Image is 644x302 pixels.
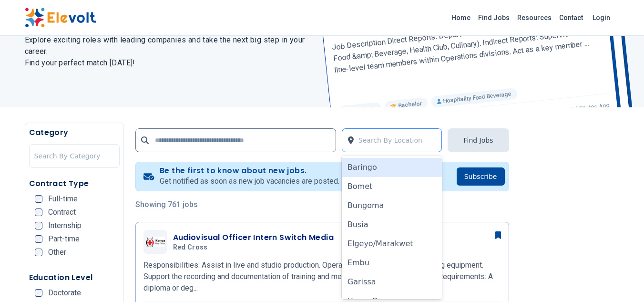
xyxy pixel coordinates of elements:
[35,235,42,243] input: Part-time
[160,176,339,187] p: Get notified as soon as new job vacancies are posted.
[48,222,82,229] span: Internship
[35,208,42,216] input: Contract
[173,243,208,252] span: Red cross
[342,215,442,234] div: Busia
[474,10,513,25] a: Find Jobs
[29,127,120,138] h5: Category
[173,232,334,243] h3: Audiovisual Officer Intern Switch Media
[135,199,509,210] p: Showing 761 jobs
[48,249,66,256] span: Other
[146,237,165,247] img: Red cross
[457,167,505,186] button: Subscribe
[448,10,474,25] a: Home
[29,272,120,283] h5: Education Level
[48,289,81,297] span: Doctorate
[342,253,442,272] div: Embu
[587,8,616,27] a: Login
[342,234,442,253] div: Elgeyo/Marakwet
[48,208,76,216] span: Contract
[35,289,42,297] input: Doctorate
[596,256,644,302] iframe: Chat Widget
[342,272,442,292] div: Garissa
[342,158,442,177] div: Baringo
[48,195,78,203] span: Full-time
[35,249,42,256] input: Other
[342,177,442,196] div: Bomet
[448,128,509,152] button: Find Jobs
[143,260,501,294] p: Responsibilities: Assist in live and studio production. Operate cameras, sound, and lighting equi...
[25,8,96,28] img: Elevolt
[48,235,80,243] span: Part-time
[555,10,587,25] a: Contact
[35,222,42,229] input: Internship
[342,196,442,215] div: Bungoma
[513,10,555,25] a: Resources
[35,195,42,203] input: Full-time
[160,166,339,176] h4: Be the first to know about new jobs.
[29,178,120,189] h5: Contract Type
[25,34,311,69] h2: Explore exciting roles with leading companies and take the next big step in your career. Find you...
